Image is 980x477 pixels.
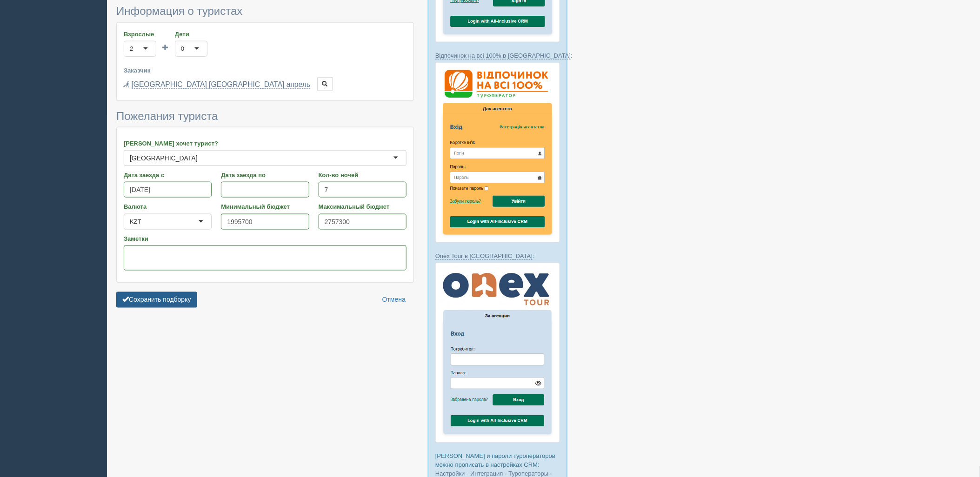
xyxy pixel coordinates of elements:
div: [GEOGRAPHIC_DATA] [130,153,198,163]
label: Минимальный бюджет [221,202,309,211]
a: Відпочинок на всі 100% в [GEOGRAPHIC_DATA] [435,52,571,60]
div: 0 [181,44,184,53]
label: [PERSON_NAME] хочет турист? [124,139,407,148]
label: Дата заезда по [221,171,309,179]
a: Отмена [376,292,412,308]
label: Заказчик [124,66,407,75]
label: Взрослые [124,30,156,39]
img: onex-tour-%D0%BB%D0%BE%D0%B3%D0%B8%D0%BD-%D1%87%D0%B5%D1%80%D0%B5%D0%B7-%D1%81%D1%80%D0%BC-%D0%B4... [435,263,560,443]
label: Дата заезда с [124,171,212,179]
label: Заметки [124,234,407,243]
button: Сохранить подборку [116,292,197,308]
label: Дети [175,30,207,39]
label: Кол-во ночей [319,171,407,179]
label: Валюта [124,202,212,211]
p: : [435,252,560,260]
h3: Информация о туристах [116,5,414,17]
label: Максимальный бюджет [319,202,407,211]
p: : [435,51,560,60]
input: 7-10 или 7,10,14 [319,182,407,198]
a: [GEOGRAPHIC_DATA] [GEOGRAPHIC_DATA] апрель [132,80,310,89]
div: KZT [130,217,141,226]
span: Пожелания туриста [116,110,218,122]
div: 2 [130,44,133,53]
a: Onex Tour в [GEOGRAPHIC_DATA] [435,252,533,260]
img: %D0%B2%D1%96%D0%B4%D0%BF%D0%BE%D1%87%D0%B8%D0%BD%D0%BE%D0%BA-%D0%BD%D0%B0-%D0%B2%D1%81%D1%96-100-... [435,62,560,243]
